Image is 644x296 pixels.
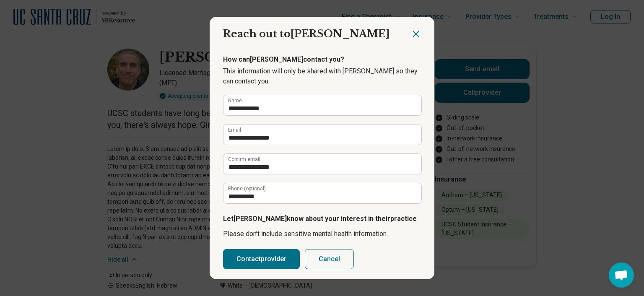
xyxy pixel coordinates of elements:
label: Email [228,127,241,132]
span: Reach out to [PERSON_NAME] [223,28,390,40]
label: Name [228,98,242,103]
p: Let [PERSON_NAME] know about your interest in their practice [223,214,421,224]
label: Phone (optional) [228,186,266,191]
p: How can [PERSON_NAME] contact you? [223,55,421,65]
button: Cancel [305,249,354,269]
button: Close dialog [411,29,421,39]
label: Confirm email [228,157,260,162]
button: Contactprovider [223,249,300,269]
p: Please don’t include sensitive mental health information. [223,229,421,239]
p: This information will only be shared with [PERSON_NAME] so they can contact you. [223,66,421,86]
